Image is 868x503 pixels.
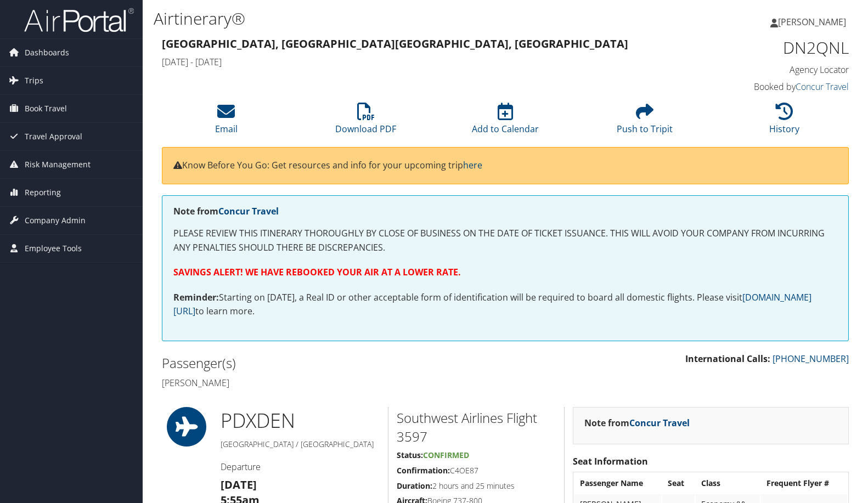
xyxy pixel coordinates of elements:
span: Company Admin [25,207,86,234]
h5: [GEOGRAPHIC_DATA] / [GEOGRAPHIC_DATA] [221,439,380,450]
strong: Note from [173,205,279,217]
a: Concur Travel [629,417,690,429]
h1: PDX DEN [221,407,380,434]
strong: Reminder: [173,291,219,303]
span: Dashboards [25,39,69,66]
a: Add to Calendar [472,109,539,135]
h4: Booked by [690,81,849,93]
a: History [769,109,799,135]
h4: Departure [221,461,380,473]
th: Class [696,473,760,493]
th: Frequent Flyer # [761,473,847,493]
span: [PERSON_NAME] [778,16,846,28]
h2: Passenger(s) [162,354,497,372]
a: Concur Travel [796,81,849,93]
span: Risk Management [25,151,91,178]
span: Reporting [25,179,61,206]
a: here [463,159,482,171]
a: Push to Tripit [617,109,673,135]
span: Employee Tools [25,235,82,262]
p: PLEASE REVIEW THIS ITINERARY THOROUGHLY BY CLOSE OF BUSINESS ON THE DATE OF TICKET ISSUANCE. THIS... [173,227,837,255]
strong: Status: [397,450,423,460]
span: Travel Approval [25,123,82,150]
strong: Seat Information [573,455,648,467]
a: Concur Travel [218,205,279,217]
strong: [GEOGRAPHIC_DATA], [GEOGRAPHIC_DATA] [GEOGRAPHIC_DATA], [GEOGRAPHIC_DATA] [162,36,628,51]
h4: [PERSON_NAME] [162,377,497,389]
a: [PERSON_NAME] [770,5,857,38]
h5: C4OE87 [397,465,556,476]
h5: 2 hours and 25 minutes [397,481,556,491]
h1: Airtinerary® [154,7,623,30]
a: Email [215,109,238,135]
h4: Agency Locator [690,64,849,76]
strong: Note from [584,417,690,429]
p: Know Before You Go: Get resources and info for your upcoming trip [173,159,837,173]
a: Download PDF [335,109,396,135]
strong: Confirmation: [397,465,450,476]
h4: [DATE] - [DATE] [162,56,673,68]
p: Starting on [DATE], a Real ID or other acceptable form of identification will be required to boar... [173,291,837,319]
strong: Duration: [397,481,432,491]
span: Trips [25,67,43,94]
strong: SAVINGS ALERT! WE HAVE REBOOKED YOUR AIR AT A LOWER RATE. [173,266,461,278]
h2: Southwest Airlines Flight 3597 [397,409,556,445]
strong: [DATE] [221,477,257,492]
span: Confirmed [423,450,469,460]
span: Book Travel [25,95,67,122]
h1: DN2QNL [690,36,849,59]
strong: International Calls: [685,353,770,365]
a: [PHONE_NUMBER] [773,353,849,365]
img: airportal-logo.png [24,7,134,33]
th: Seat [662,473,695,493]
th: Passenger Name [574,473,661,493]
